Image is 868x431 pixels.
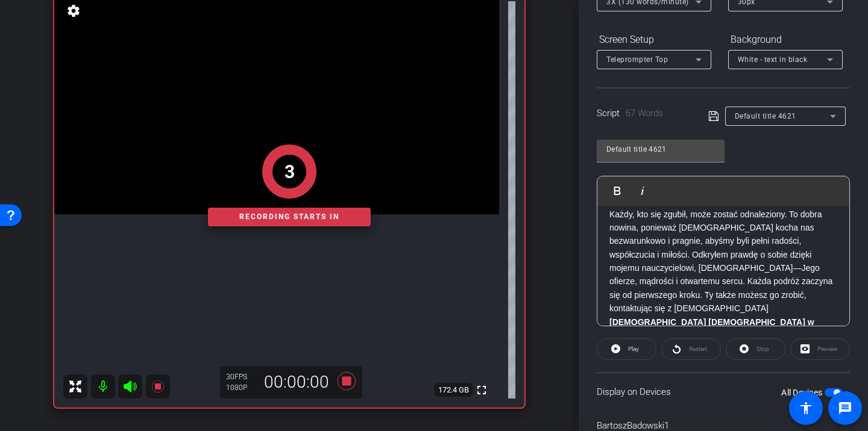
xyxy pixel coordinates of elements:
span: White - text in black [738,55,808,64]
div: Recording starts in [208,208,371,226]
span: Default title 4621 [735,112,796,120]
div: Background [728,29,843,50]
div: Script [597,107,691,120]
div: Display on Devices [597,372,850,411]
input: Title [606,142,715,157]
mat-icon: accessibility [799,401,813,415]
strong: [DEMOGRAPHIC_DATA] [DEMOGRAPHIC_DATA] w Dniach Ostatnich [609,317,814,340]
mat-icon: message [838,401,852,415]
p: Każdy, kto się zgubił, może zostać odnaleziony. To dobra nowina, ponieważ [DEMOGRAPHIC_DATA] koch... [609,208,837,343]
span: Teleprompter Top [606,55,668,64]
button: Bold (⌘B) [606,179,629,203]
label: All Devices [781,386,825,398]
span: 67 Words [626,108,663,119]
div: 3 [285,158,295,185]
div: Screen Setup [597,29,711,50]
span: Play [628,346,639,352]
button: Play [597,338,656,360]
